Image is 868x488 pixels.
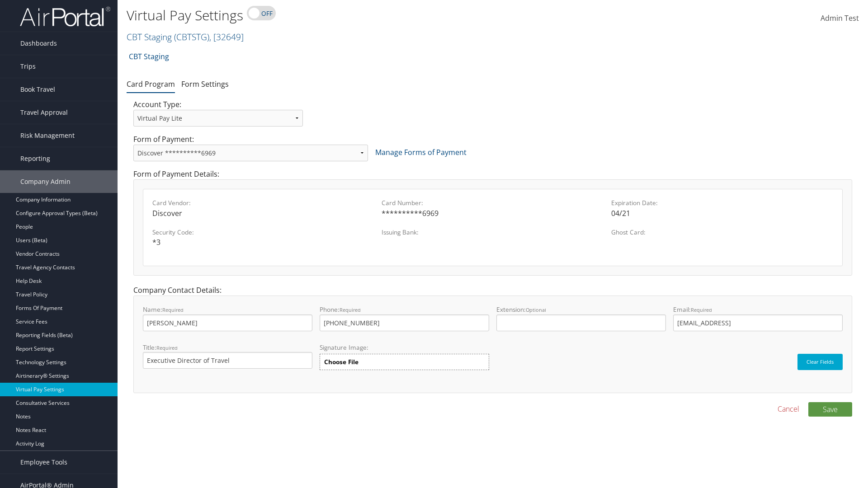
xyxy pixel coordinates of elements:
div: Form of Payment: [127,134,859,169]
input: Phone:Required [320,314,489,331]
a: Card Program [127,79,175,89]
label: Ghost Card: [611,228,833,237]
span: Book Travel [20,78,55,101]
div: Form of Payment Details: [127,169,859,285]
label: Signature Image: [320,343,489,354]
label: Choose File [320,354,489,370]
input: Name:Required [143,314,312,331]
small: Required [340,306,361,313]
small: Optional [526,306,546,313]
h1: Virtual Pay Settings [127,6,615,25]
span: Travel Approval [20,101,68,124]
span: Company Admin [20,170,71,193]
input: Email:Required [673,314,843,331]
label: Title: [143,343,312,369]
img: airportal-logo.png [20,6,110,27]
div: Company Contact Details: [127,285,859,402]
a: Manage Forms of Payment [375,147,467,157]
span: Admin Test [821,13,859,23]
label: Card Number: [382,198,604,207]
label: Card Vendor: [152,198,374,207]
a: Form Settings [181,79,229,89]
label: Expiration Date: [611,198,833,207]
label: Extension: [496,305,666,331]
div: Account Type: [127,99,310,134]
small: Required [691,306,712,313]
span: ( CBTSTG ) [174,31,209,43]
span: Dashboards [20,32,57,55]
span: Trips [20,55,36,78]
a: CBT Staging [127,31,244,43]
button: Clear Fields [797,354,843,370]
label: Phone: [320,305,489,331]
span: , [ 32649 ] [209,31,244,43]
input: Title:Required [143,352,312,369]
small: Required [156,344,178,351]
button: Save [808,402,852,417]
a: Admin Test [821,5,859,33]
small: Required [162,306,184,313]
input: Extension:Optional [496,314,666,331]
label: Security Code: [152,228,374,237]
label: Email: [673,305,843,331]
span: Reporting [20,147,50,170]
a: Cancel [778,404,799,414]
label: Name: [143,305,312,331]
div: 04/21 [611,208,833,219]
label: Issuing Bank: [382,228,604,237]
span: Employee Tools [20,451,67,474]
div: Discover [152,208,374,219]
a: CBT Staging [129,47,169,66]
span: Risk Management [20,124,75,147]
